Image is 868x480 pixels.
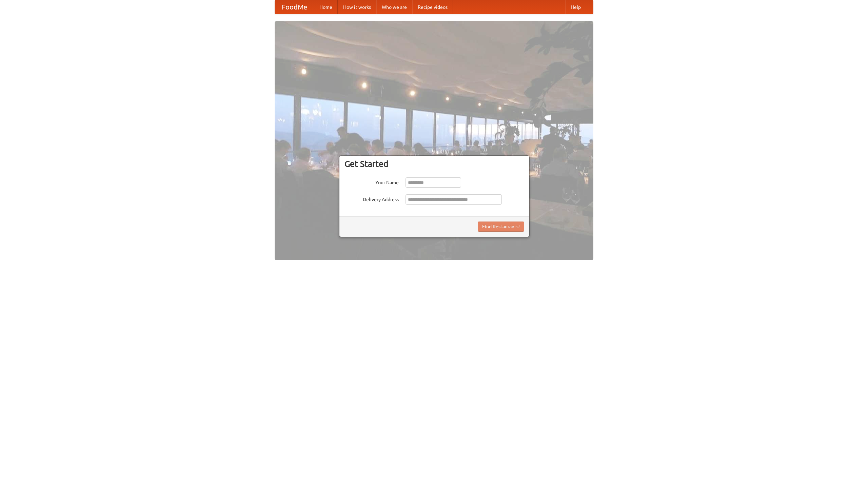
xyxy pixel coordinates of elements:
h3: Get Started [344,159,524,169]
a: FoodMe [275,0,314,14]
a: Who we are [376,0,412,14]
a: Help [565,0,586,14]
a: How it works [338,0,376,14]
button: Find Restaurants! [478,222,524,232]
a: Recipe videos [412,0,453,14]
label: Delivery Address [344,194,399,203]
a: Home [314,0,338,14]
label: Your Name [344,177,399,186]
